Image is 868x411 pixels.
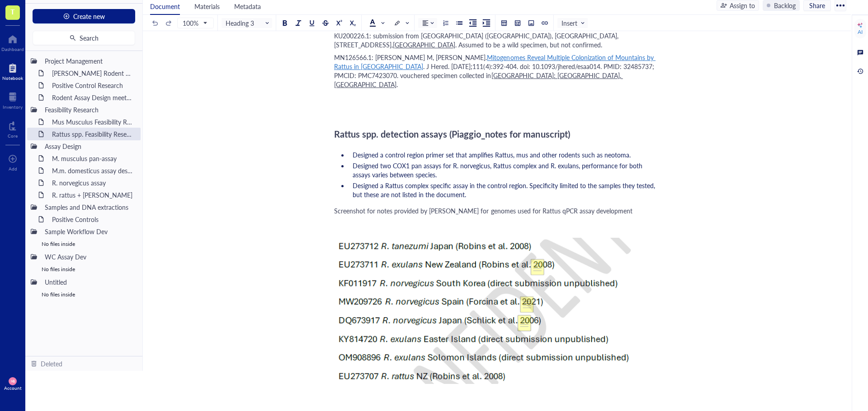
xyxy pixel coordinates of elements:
[396,80,398,89] span: .
[4,385,22,391] div: Account
[73,13,105,20] span: Create new
[48,152,137,165] div: M. musculus pan-assay
[48,213,137,226] div: Positive Controls
[393,40,455,49] span: [GEOGRAPHIC_DATA]
[858,28,863,36] div: AI
[334,206,632,215] span: Screenshot for notes provided by [PERSON_NAME] for genomes used for Rattus qPCR assay development
[353,150,631,159] span: Designed a control region primer set that amplifies Rattus, mus and other rodents such as neotoma.
[334,237,656,385] img: genemod-experiment-image
[48,91,137,104] div: Rodent Assay Design meeting_[DATE]
[150,2,180,11] span: Document
[41,55,137,67] div: Project Management
[10,379,14,383] span: MB
[183,19,207,27] span: 100%
[41,201,137,213] div: Samples and DNA extractions
[226,19,270,27] span: Heading 3
[10,6,15,17] span: T
[9,166,17,171] div: Add
[41,250,137,263] div: WC Assay Dev
[48,128,137,140] div: Rattus spp. Feasibility Research
[8,133,18,139] div: Core
[3,104,23,110] div: Inventory
[234,2,261,11] span: Metadata
[41,140,137,152] div: Assay Design
[353,161,644,179] span: Designed two COX1 pan assays for R. norvegicus, Rattus complex and R. exulans, performance for bo...
[334,62,656,80] span: . J Hered. [DATE];111(4):392-404. doi: 10.1093/jhered/esaa014. PMID: 32485737; PMCID: PMC7423070....
[48,189,137,201] div: R. rattus + [PERSON_NAME]
[561,19,585,27] span: Insert
[334,128,570,140] span: Rattus spp. detection assays (Piaggio_notes for manuscript)
[774,0,796,10] div: Backlog
[27,263,141,276] div: No files inside
[8,119,18,139] a: Core
[1,46,24,52] div: Dashboard
[48,67,137,79] div: [PERSON_NAME] Rodent Test Full Proposal
[41,103,137,116] div: Feasibility Research
[334,53,656,71] span: Mitogenomes Reveal Multiple Colonization of Mountains by Rattus in [GEOGRAPHIC_DATA]
[80,34,99,42] span: Search
[194,2,220,11] span: Materials
[48,176,137,189] div: R. norvegicus assay
[2,75,23,81] div: Notebook
[41,359,62,369] div: Deleted
[1,32,24,52] a: Dashboard
[48,79,137,92] div: Positive Control Research
[730,0,755,10] div: Assign to
[455,40,602,49] span: . Assumed to be a wild specimen, but not confirmed.
[334,53,487,62] span: MN126566.1: [PERSON_NAME] M, [PERSON_NAME].
[334,31,620,49] span: KU200226.1: submission from [GEOGRAPHIC_DATA] ([GEOGRAPHIC_DATA]), [GEOGRAPHIC_DATA], [STREET_ADD...
[33,9,135,23] button: Create new
[27,288,141,301] div: No files inside
[41,276,137,288] div: Untitled
[809,1,825,9] span: Share
[3,90,23,110] a: Inventory
[48,115,137,128] div: Mus Musculus Feasibility Research
[48,164,137,177] div: M.m. domesticus assay design
[353,181,657,199] span: Designed a Rattus complex specific assay in the control region. Specificity limited to the sample...
[2,61,23,81] a: Notebook
[33,31,135,45] button: Search
[334,71,623,89] span: [GEOGRAPHIC_DATA]: [GEOGRAPHIC_DATA], [GEOGRAPHIC_DATA]
[41,225,137,238] div: Sample Workflow Dev
[27,238,141,250] div: No files inside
